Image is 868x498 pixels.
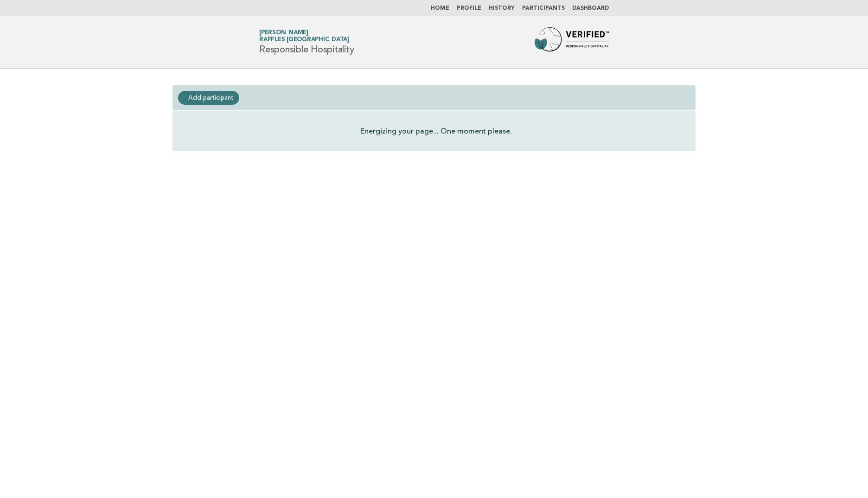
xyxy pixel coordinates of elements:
a: Dashboard [572,6,609,11]
a: Home [431,6,449,11]
a: Profile [457,6,481,11]
h1: Responsible Hospitality [259,30,354,54]
a: Participants [522,6,565,11]
img: Forbes Travel Guide [535,27,609,57]
p: Energizing your page... One moment please. [360,126,512,136]
a: [PERSON_NAME]Raffles [GEOGRAPHIC_DATA] [259,30,349,43]
span: Raffles [GEOGRAPHIC_DATA] [259,37,349,43]
a: Add participant [178,91,239,105]
a: History [489,6,515,11]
